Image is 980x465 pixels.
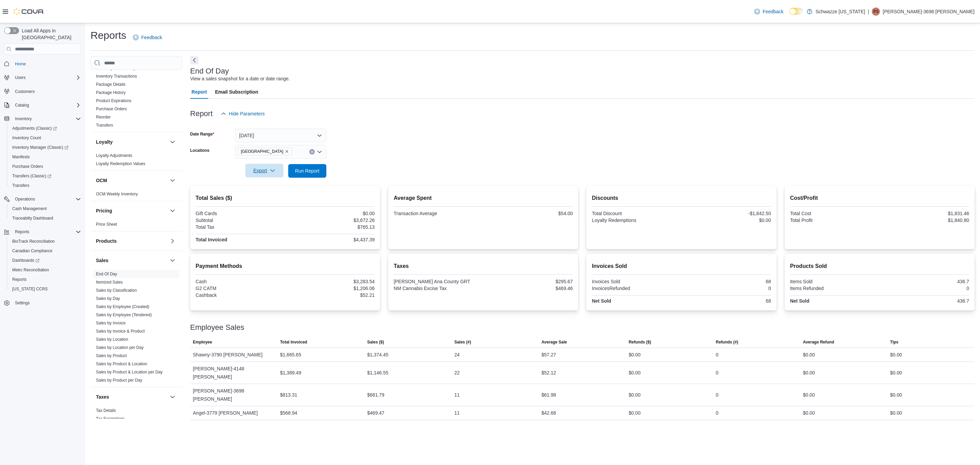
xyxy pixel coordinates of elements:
[10,214,81,222] span: Traceabilty Dashboard
[803,391,815,399] div: $0.00
[790,218,878,223] div: Total Profit
[280,369,301,377] div: $1,389.49
[763,8,783,15] span: Feedback
[790,194,969,202] h2: Cost/Profit
[15,196,35,202] span: Operations
[235,129,326,142] button: [DATE]
[10,256,81,264] span: Dashboards
[394,211,482,216] div: Transaction Average
[881,298,969,304] div: 436.7
[96,378,142,383] span: Sales by Product per Day
[628,369,640,377] div: $0.00
[12,60,29,68] a: Home
[394,279,482,284] div: [PERSON_NAME] Ana County GRT
[317,149,322,155] button: Open list of options
[196,237,227,242] strong: Total Invoiced
[789,8,803,15] input: Dark Mode
[716,369,719,377] div: 0
[15,229,29,235] span: Reports
[10,143,81,151] span: Inventory Manager (Classic)
[241,148,283,155] span: [GEOGRAPHIC_DATA]
[7,237,84,246] button: BioTrack Reconciliation
[96,153,132,158] a: Loyalty Adjustments
[890,339,898,345] span: Tips
[12,145,68,150] span: Inventory Manager (Classic)
[215,85,258,99] span: Email Subscription
[91,270,182,387] div: Sales
[96,345,144,350] span: Sales by Location per Day
[790,262,969,270] h2: Products Sold
[1,114,84,124] button: Inventory
[592,211,680,216] div: Total Discount
[96,139,113,145] h3: Loyalty
[96,114,111,120] span: Reorder
[96,370,163,374] a: Sales by Product & Location per Day
[10,285,50,293] a: [US_STATE] CCRS
[12,195,81,203] span: Operations
[12,299,81,307] span: Settings
[96,328,145,334] span: Sales by Invoice & Product
[12,228,81,236] span: Reports
[190,110,213,118] h3: Report
[19,27,81,41] span: Load All Apps in [GEOGRAPHIC_DATA]
[190,67,229,75] h3: End Of Day
[12,59,81,68] span: Home
[91,406,182,426] div: Taxes
[287,286,375,291] div: $1,206.06
[12,277,27,282] span: Reports
[96,304,149,309] span: Sales by Employee (Created)
[592,262,771,270] h2: Invoices Sold
[96,82,126,87] a: Package Details
[245,164,283,177] button: Export
[96,90,126,95] a: Package History
[12,239,55,244] span: BioTrack Reconciliation
[168,256,177,264] button: Sales
[716,351,719,359] div: 0
[1,86,84,96] button: Customers
[790,286,878,291] div: Items Refunded
[96,207,112,214] h3: Pricing
[12,74,81,82] span: Users
[287,292,375,298] div: $52.21
[7,204,84,213] button: Cash Management
[7,124,84,133] a: Adjustments (Classic)
[881,286,969,291] div: 0
[193,339,212,345] span: Employee
[96,296,120,301] a: Sales by Day
[12,299,32,307] a: Settings
[96,288,137,293] a: Sales by Classification
[96,280,123,285] a: Itemized Sales
[803,351,815,359] div: $0.00
[196,224,284,230] div: Total Tax
[130,31,165,44] a: Feedback
[96,98,131,103] span: Product Expirations
[12,115,81,123] span: Inventory
[12,183,29,188] span: Transfers
[10,172,81,180] span: Transfers (Classic)
[96,312,152,317] a: Sales by Employee (Tendered)
[96,123,113,128] span: Transfers
[96,207,167,214] button: Pricing
[628,409,640,417] div: $0.00
[7,181,84,190] button: Transfers
[592,218,680,223] div: Loyalty Redemptions
[309,149,315,155] button: Clear input
[280,409,297,417] div: $568.94
[716,339,738,345] span: Refunds (#)
[10,134,44,142] a: Inventory Count
[683,218,771,223] div: $0.00
[367,351,388,359] div: $1,374.45
[592,298,611,304] strong: Net Sold
[10,205,81,213] span: Cash Management
[7,284,84,294] button: [US_STATE] CCRS
[790,279,878,284] div: Items Sold
[10,214,56,222] a: Traceabilty Dashboard
[7,143,84,152] a: Inventory Manager (Classic)
[190,362,277,384] div: [PERSON_NAME]-4148 [PERSON_NAME]
[96,353,127,358] a: Sales by Product
[91,190,182,201] div: OCM
[10,124,81,132] span: Adjustments (Classic)
[96,361,147,367] span: Sales by Product & Location
[168,207,177,215] button: Pricing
